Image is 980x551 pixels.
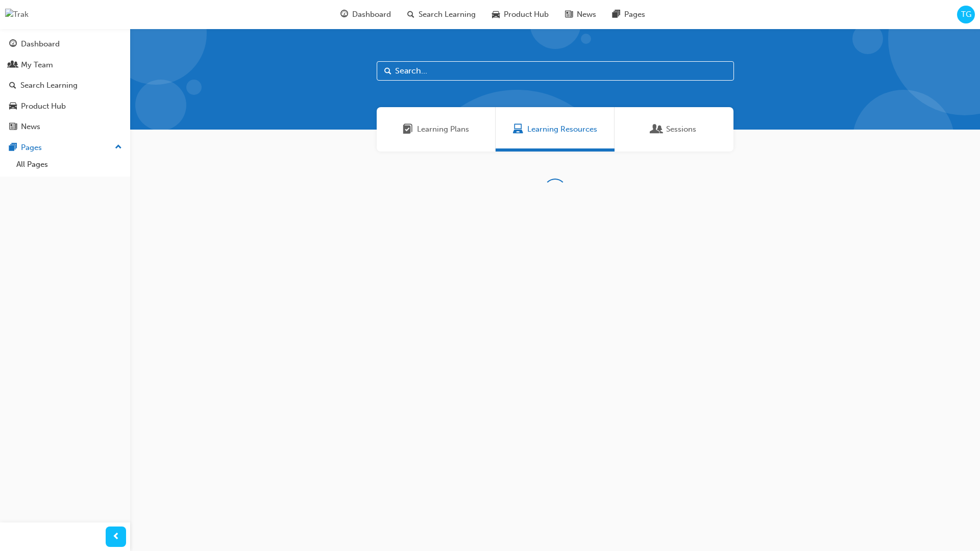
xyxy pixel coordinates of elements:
a: search-iconSearch Learning [399,4,484,25]
span: news-icon [565,8,573,21]
span: news-icon [9,122,17,132]
a: Product Hub [4,97,126,116]
span: people-icon [9,61,17,70]
span: Sessions [652,123,662,135]
span: Learning Plans [403,123,413,135]
button: Pages [4,138,126,157]
span: Learning Plans [417,123,469,135]
span: up-icon [115,141,122,154]
input: Search... [377,61,734,81]
button: DashboardMy TeamSearch LearningProduct HubNews [4,33,126,138]
a: pages-iconPages [604,4,653,25]
span: Pages [624,9,645,20]
a: Learning ResourcesLearning Resources [496,107,615,152]
div: Search Learning [20,80,78,91]
a: My Team [4,56,126,74]
a: All Pages [12,157,126,172]
span: TG [961,9,971,20]
span: Search [384,65,391,77]
span: car-icon [492,8,500,21]
span: News [577,9,596,20]
span: guage-icon [340,8,348,21]
a: news-iconNews [557,4,604,25]
div: Pages [21,142,42,154]
span: Learning Resources [527,123,597,135]
div: My Team [21,59,53,71]
div: Product Hub [21,101,66,112]
span: search-icon [9,81,16,90]
a: Search Learning [4,76,126,95]
span: Learning Resources [513,123,523,135]
a: SessionsSessions [615,107,733,152]
span: Product Hub [504,9,549,20]
a: car-iconProduct Hub [484,4,557,25]
span: search-icon [407,8,414,21]
span: Dashboard [352,9,391,20]
a: guage-iconDashboard [332,4,399,25]
span: prev-icon [112,531,120,543]
span: Search Learning [419,9,476,20]
button: TG [957,6,975,23]
span: pages-icon [612,8,620,21]
span: car-icon [9,102,17,111]
span: pages-icon [9,143,17,153]
a: News [4,117,126,136]
span: Sessions [666,123,696,135]
a: Learning PlansLearning Plans [377,107,496,152]
a: Dashboard [4,35,126,54]
img: Trak [5,9,29,20]
div: News [21,121,40,133]
span: guage-icon [9,40,17,49]
div: Dashboard [21,38,60,50]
